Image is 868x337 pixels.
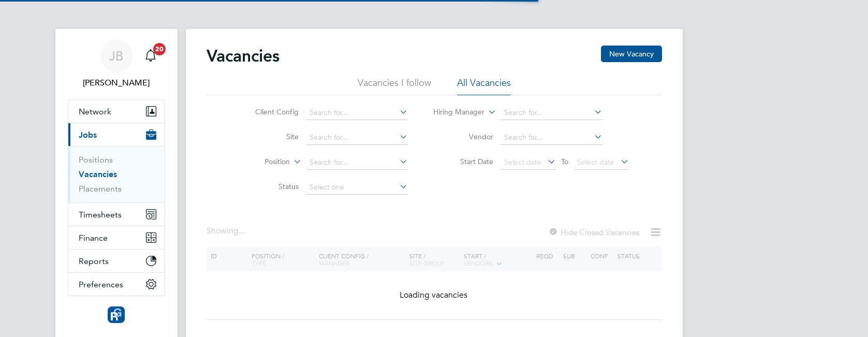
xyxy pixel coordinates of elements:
label: Start Date [434,157,493,166]
input: Search for... [501,130,602,145]
button: Timesheets [68,203,165,226]
input: Select one [306,180,408,195]
img: resourcinggroup-logo-retina.png [108,306,124,323]
span: Reports [79,256,109,266]
span: Preferences [79,280,123,289]
a: Go to home page [68,306,165,323]
label: Status [239,182,299,191]
button: Preferences [68,273,165,296]
span: Select date [577,157,614,167]
span: To [558,155,571,168]
li: Vacancies I follow [358,77,431,95]
span: Select date [504,157,541,167]
label: Hiring Manager [425,107,484,118]
span: JB [109,49,123,63]
label: Hide Closed Vacancies [548,227,639,237]
a: 20 [140,39,161,72]
span: Timesheets [79,210,122,219]
div: Jobs [68,146,165,202]
button: Network [68,100,165,123]
span: Jobs [79,130,97,140]
span: Joe Belsten [68,77,165,89]
div: Showing [207,226,247,237]
label: Vendor [434,132,493,141]
button: New Vacancy [601,46,662,62]
button: Jobs [68,123,165,146]
label: Client Config [239,107,299,116]
a: JB[PERSON_NAME] [68,39,165,89]
a: Placements [79,184,122,194]
input: Search for... [306,106,408,120]
label: Site [239,132,299,141]
span: Network [79,107,111,116]
label: Position [230,157,290,167]
span: Finance [79,233,108,243]
button: Finance [68,226,165,249]
h2: Vacancies [207,46,279,66]
input: Search for... [306,155,408,170]
input: Search for... [306,130,408,145]
span: ... [239,226,245,236]
button: Reports [68,250,165,272]
span: 20 [153,43,166,55]
a: Vacancies [79,169,117,179]
li: All Vacancies [457,77,511,95]
input: Search for... [501,106,602,120]
a: Positions [79,155,113,165]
